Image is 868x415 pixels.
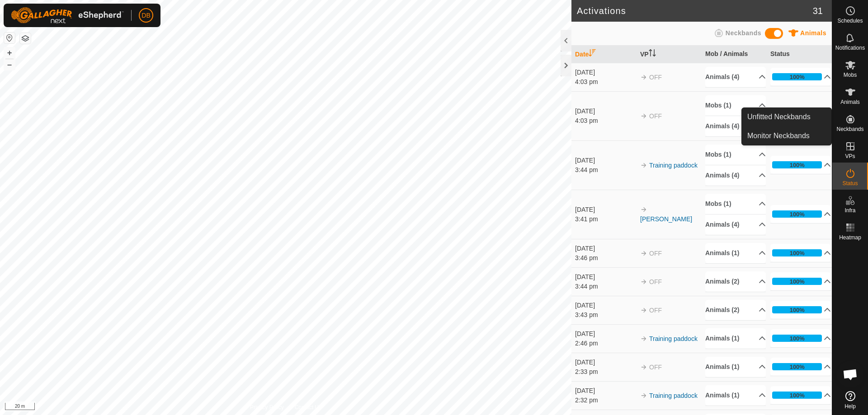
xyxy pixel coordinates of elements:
p-accordion-header: 100% [770,205,831,223]
div: 100% [772,210,822,218]
div: 4:03 pm [575,77,636,87]
div: 3:46 pm [575,253,636,263]
img: arrow [640,250,647,257]
span: Heatmap [839,235,861,240]
p-sorticon: Activate to sort [589,51,596,58]
div: 100% [772,249,822,256]
div: 3:44 pm [575,282,636,291]
span: DB [142,11,150,20]
div: [DATE] [575,386,636,396]
span: Notifications [835,45,865,51]
span: Neckbands [836,126,863,132]
p-accordion-header: Animals (4) [705,67,766,87]
p-accordion-header: Animals (1) [705,385,766,406]
img: arrow [640,74,647,81]
div: 100% [790,249,805,257]
div: [DATE] [575,329,636,339]
div: 100% [790,161,805,169]
button: – [4,59,15,70]
img: arrow [640,162,647,169]
div: 100% [790,73,805,81]
div: [DATE] [575,358,636,367]
span: Animals [800,29,826,37]
th: VP [637,46,702,63]
p-accordion-header: 100% [770,301,831,319]
button: + [4,47,15,58]
img: arrow [640,278,647,285]
a: Training paddock [649,162,698,169]
div: 100% [790,277,805,286]
span: Infra [844,208,855,213]
div: 100% [790,391,805,400]
a: Privacy Policy [250,403,284,411]
img: Gallagher Logo [11,7,124,23]
div: 100% [772,306,822,313]
div: 3:43 pm [575,310,636,320]
p-accordion-header: Mobs (1) [705,194,766,214]
a: Unfitted Neckbands [742,108,831,126]
div: 100% [790,334,805,343]
div: 4:03 pm [575,116,636,126]
div: 2:33 pm [575,367,636,377]
div: 100% [772,278,822,285]
span: Unfitted Neckbands [747,112,811,122]
th: Mob / Animals [702,46,767,63]
p-accordion-header: 100% [770,329,831,347]
img: arrow [640,335,647,342]
span: OFF [649,364,662,371]
span: Help [844,404,856,409]
p-accordion-header: 100% [770,156,831,174]
span: Mobs [844,72,857,78]
p-accordion-header: Mobs (1) [705,95,766,116]
div: [DATE] [575,244,636,253]
div: [DATE] [575,107,636,116]
div: 3:44 pm [575,165,636,175]
p-accordion-header: Animals (2) [705,300,766,320]
p-accordion-header: Animals (2) [705,271,766,292]
span: Neckbands [726,29,761,37]
div: 100% [772,161,822,168]
p-accordion-header: Animals (4) [705,214,766,235]
span: OFF [649,74,662,81]
a: Contact Us [295,403,321,411]
div: 2:46 pm [575,339,636,348]
div: 100% [790,363,805,371]
span: Monitor Neckbands [747,131,810,141]
img: arrow [640,307,647,314]
h2: Activations [577,5,813,16]
img: arrow [640,392,647,399]
a: Open chat [837,361,864,388]
div: 2:32 pm [575,396,636,405]
a: Training paddock [649,335,698,342]
div: 100% [790,306,805,314]
div: [DATE] [575,205,636,214]
p-accordion-header: Mobs (1) [705,145,766,165]
p-accordion-header: Animals (4) [705,116,766,136]
span: VPs [845,154,855,159]
div: [DATE] [575,156,636,165]
th: Date [571,46,637,63]
span: 31 [813,4,823,18]
div: [DATE] [575,68,636,77]
p-sorticon: Activate to sort [649,51,656,58]
span: Schedules [837,18,863,23]
p-accordion-header: 100% [770,68,831,86]
a: Help [832,387,868,413]
button: Reset Map [4,33,15,43]
div: 100% [772,392,822,399]
a: Monitor Neckbands [742,127,831,145]
div: 100% [772,335,822,342]
img: arrow [640,112,647,120]
div: 100% [772,73,822,80]
p-accordion-header: Animals (1) [705,328,766,349]
div: 100% [790,210,805,219]
img: arrow [640,206,647,213]
div: 3:41 pm [575,214,636,224]
span: Status [842,181,858,186]
th: Status [767,46,832,63]
a: [PERSON_NAME] [640,215,692,223]
button: Map Layers [20,33,31,44]
div: [DATE] [575,301,636,310]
